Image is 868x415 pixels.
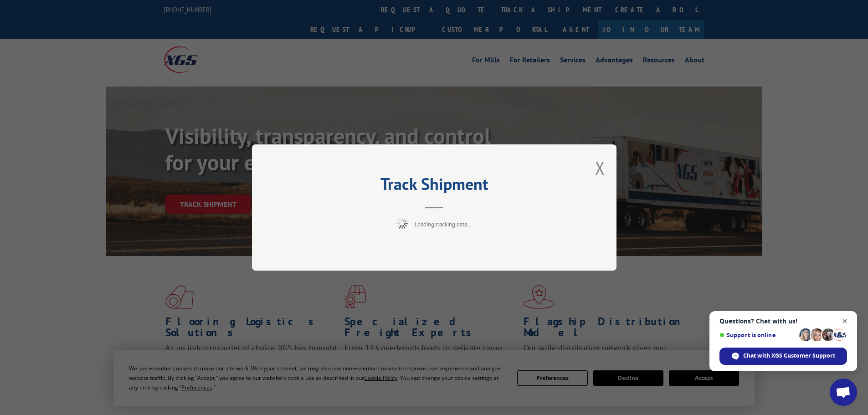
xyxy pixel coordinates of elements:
h2: Track Shipment [298,178,571,195]
img: xgs-loading [396,218,408,229]
button: Close modal [595,156,605,180]
span: Questions? Chat with us! [719,318,847,325]
span: Support is online [719,332,796,338]
span: Loading tracking data... [415,220,472,228]
span: Chat with XGS Customer Support [719,348,847,365]
span: Chat with XGS Customer Support [743,352,835,360]
a: Open chat [830,379,857,406]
